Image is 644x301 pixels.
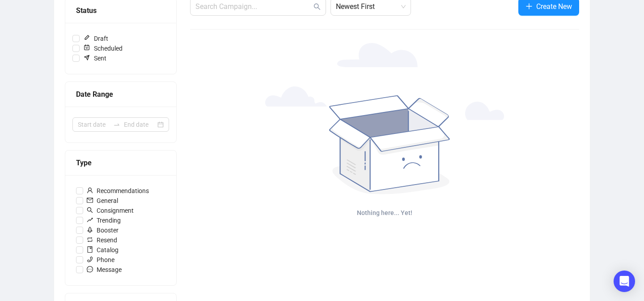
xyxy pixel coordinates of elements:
span: General [83,196,122,206]
div: Status [76,5,165,16]
span: search [87,207,93,213]
span: mail [87,197,93,203]
span: Create New [536,1,572,12]
span: Sent [80,53,110,63]
div: Date Range [76,89,165,100]
span: Recommendations [83,186,153,196]
input: Start date [78,120,110,129]
span: book [87,246,93,253]
span: Phone [83,255,118,265]
span: rocket [87,227,93,233]
span: user [87,187,93,193]
span: Message [83,265,125,275]
span: rise [87,217,93,223]
span: Catalog [83,245,122,255]
p: Nothing here... Yet! [190,208,579,226]
span: swap-right [113,121,120,128]
div: Open Intercom Messenger [614,271,635,292]
input: End date [124,120,156,129]
div: Type [76,157,165,168]
span: phone [87,256,93,262]
img: sadBox.svg [265,43,504,194]
span: Trending [83,215,124,225]
span: message [87,266,93,272]
span: Resend [83,235,121,245]
span: Draft [80,34,112,43]
input: Search Campaign... [195,1,312,12]
span: plus [525,3,533,10]
span: to [113,121,120,128]
span: Scheduled [80,43,126,53]
span: Consignment [83,206,137,215]
span: search [314,3,321,10]
span: Booster [83,225,122,235]
span: retweet [87,236,93,243]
